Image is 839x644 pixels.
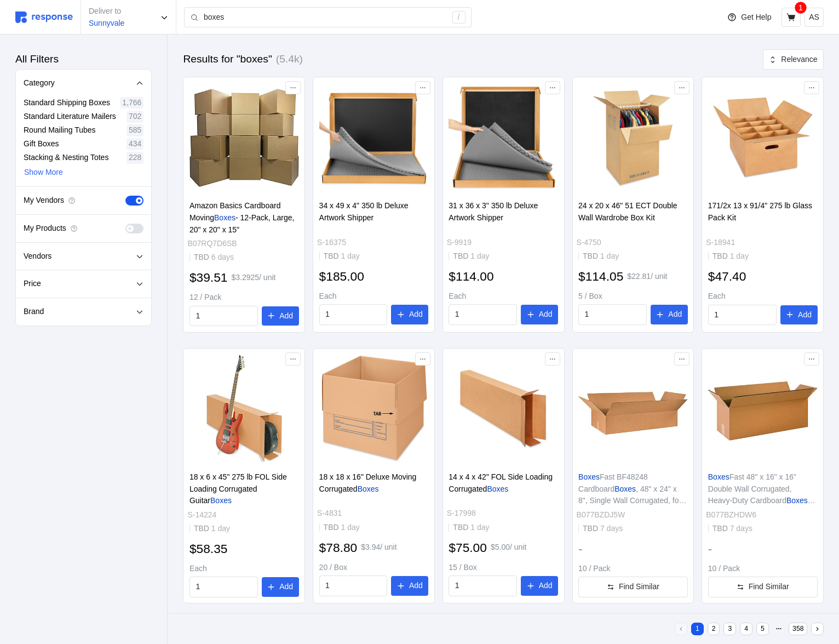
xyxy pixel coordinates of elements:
[578,563,688,575] p: 10 / Pack
[24,167,63,179] p: Show More
[809,12,819,24] p: AS
[708,83,818,193] img: S-18941
[129,111,141,123] p: 702
[598,252,619,260] span: 1 day
[452,11,466,24] div: /
[491,542,526,554] p: $5.00 / unit
[183,52,272,67] h3: Results for "boxes"
[598,524,623,533] span: 7 days
[521,576,558,596] button: Add
[24,111,116,123] p: Standard Literature Mailers
[708,472,796,505] span: Fast 48" x 16" x 16" Double Wall Corrugated, Heavy-Duty Cardboard
[539,580,553,592] p: Add
[740,623,752,635] button: 4
[89,5,124,18] p: Deliver to
[708,201,812,222] span: 171/2x 13 x 91/4" 275 lb Glass Pack Kit
[651,305,688,324] button: Add
[194,252,234,264] p: TBD
[122,97,141,109] p: 1,766
[798,2,803,14] p: 1
[449,201,538,222] span: 31 x 36 x 3" 350 lb Deluxe Artwork Shipper
[578,268,623,285] h2: $114.05
[614,485,636,493] mark: Boxes
[780,305,818,325] button: Add
[708,290,818,303] p: Each
[708,563,818,575] p: 10 / Pack
[756,623,769,635] button: 5
[455,576,511,596] input: Qty
[317,508,342,520] p: S-4831
[24,138,59,150] p: Gift Boxes
[279,581,293,593] p: Add
[708,540,712,557] h2: -
[391,576,428,596] button: Add
[521,305,558,324] button: Add
[325,305,381,324] input: Qty
[447,508,476,520] p: S-17998
[319,268,364,285] h2: $185.00
[391,305,428,324] button: Add
[453,522,489,534] p: TBD
[578,83,688,193] img: S-4750
[262,306,299,326] button: Add
[358,485,379,493] mark: Boxes
[578,540,583,557] h2: -
[578,354,688,464] img: 41CgYwWeVeL._SY445_SX342_QL70_ML2_.jpg
[24,250,51,263] p: Vendors
[189,472,287,505] span: 18 x 6 x 45" 275 lb FOL Side Loading Corrugated Guitar
[24,77,55,89] p: Category
[578,472,648,493] span: Fast BF48248 Cardboard
[487,485,508,493] mark: Boxes
[129,152,141,164] p: 228
[319,83,429,193] img: S-16375
[449,472,553,493] span: 14 x 4 x 42" FOL Side Loading Corrugated
[578,472,600,481] mark: Boxes
[804,8,824,27] button: AS
[319,562,429,574] p: 20 / Box
[712,523,752,535] p: TBD
[189,540,228,557] h2: $58.35
[468,252,489,260] span: 1 day
[24,223,66,235] p: My Products
[706,509,756,521] p: B077BZHDW6
[691,623,704,635] button: 1
[723,623,736,635] button: 3
[15,12,73,23] img: svg%3e
[728,524,752,533] span: 7 days
[24,152,108,164] p: Stacking & Nesting Totes
[749,581,789,593] p: Find Similar
[15,52,59,67] h3: All Filters
[262,577,299,597] button: Add
[449,562,558,574] p: 15 / Box
[708,577,818,597] button: Find Similar
[619,581,659,593] p: Find Similar
[449,268,493,285] h2: $114.00
[728,252,749,260] span: 1 day
[578,201,677,222] span: 24 x 20 x 46" 51 ECT Double Wall Wardrobe Box Kit
[578,577,688,597] button: Find Similar
[319,290,429,303] p: Each
[209,524,230,533] span: 1 day
[449,539,487,556] h2: $75.00
[455,305,511,324] input: Qty
[449,83,558,193] img: S-9919
[189,269,228,286] h2: $39.51
[279,310,293,322] p: Add
[129,124,141,136] p: 585
[196,306,251,326] input: Qty
[189,292,299,304] p: 12 / Pack
[578,290,688,303] p: 5 / Box
[196,577,251,597] input: Qty
[453,250,489,263] p: TBD
[24,124,96,136] p: Round Mailing Tubes
[325,576,381,596] input: Qty
[187,509,216,521] p: S-14224
[209,253,234,261] span: 6 days
[539,309,553,321] p: Add
[741,12,771,24] p: Get Help
[781,54,817,66] p: Relevance
[708,472,729,481] mark: Boxes
[129,138,141,150] p: 434
[276,52,303,67] h3: (5.4k)
[187,238,237,250] p: B07RQ7D6SB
